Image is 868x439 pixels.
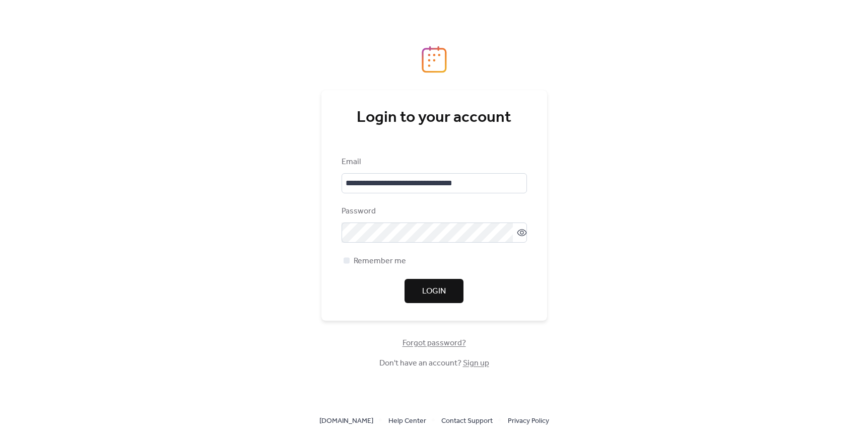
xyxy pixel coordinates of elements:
[354,255,406,267] span: Remember me
[342,205,525,217] div: Password
[403,340,466,346] a: Forgot password?
[422,46,447,73] img: logo
[342,108,527,128] div: Login to your account
[388,415,426,427] span: Help Center
[463,355,489,371] a: Sign up
[422,285,446,298] span: Login
[405,279,463,303] button: Login
[441,414,493,427] a: Contact Support
[379,357,489,370] span: Don't have an account?
[319,415,373,427] span: [DOMAIN_NAME]
[319,414,373,427] a: [DOMAIN_NAME]
[403,337,466,349] span: Forgot password?
[388,414,426,427] a: Help Center
[441,415,493,427] span: Contact Support
[342,156,525,168] div: Email
[508,414,549,427] a: Privacy Policy
[508,415,549,427] span: Privacy Policy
